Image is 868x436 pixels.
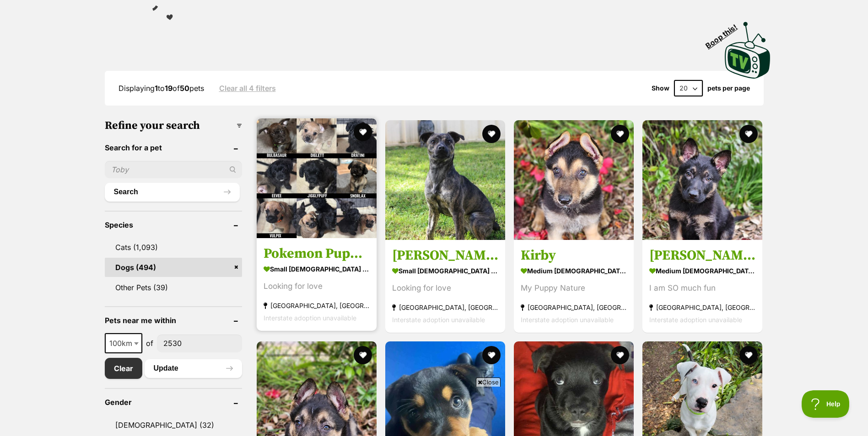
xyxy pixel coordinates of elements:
h3: Pokemon Puppies [264,245,370,262]
img: Larkin - German Shepherd Dog [642,120,762,240]
strong: 19 [165,84,173,93]
img: PetRescue TV logo [725,22,771,79]
iframe: Help Scout Beacon - Open [802,390,850,418]
span: 100km [105,333,142,353]
button: favourite [740,346,758,364]
header: Pets near me within [105,316,242,324]
a: Pokemon Puppies small [DEMOGRAPHIC_DATA] Dog Looking for love [GEOGRAPHIC_DATA], [GEOGRAPHIC_DATA... [257,238,377,331]
strong: medium [DEMOGRAPHIC_DATA] Dog [521,264,627,277]
h3: [PERSON_NAME] [392,247,498,264]
button: favourite [482,346,501,364]
label: pets per page [707,85,750,92]
strong: medium [DEMOGRAPHIC_DATA] Dog [649,264,755,277]
div: Looking for love [264,280,370,292]
button: favourite [611,125,629,143]
div: I am SO much fun [649,282,755,294]
span: Displaying to of pets [119,84,204,93]
a: Other Pets (39) [105,278,242,297]
span: Interstate adoption unavailable [264,314,356,322]
header: Gender [105,398,242,406]
a: [PERSON_NAME] medium [DEMOGRAPHIC_DATA] Dog I am SO much fun [GEOGRAPHIC_DATA], [GEOGRAPHIC_DATA]... [642,240,762,333]
button: favourite [740,125,758,143]
img: McQueen - Jack Russell Terrier x Staffordshire Terrier Dog [385,120,505,240]
strong: [GEOGRAPHIC_DATA], [GEOGRAPHIC_DATA] [264,299,370,312]
strong: [GEOGRAPHIC_DATA], [GEOGRAPHIC_DATA] [392,301,498,314]
iframe: Advertisement [268,390,601,431]
strong: [GEOGRAPHIC_DATA], [GEOGRAPHIC_DATA] [521,301,627,314]
a: [PERSON_NAME] small [DEMOGRAPHIC_DATA] Dog Looking for love [GEOGRAPHIC_DATA], [GEOGRAPHIC_DATA] ... [385,240,505,333]
strong: small [DEMOGRAPHIC_DATA] Dog [392,264,498,277]
img: Kirby - German Shepherd Dog [514,120,634,240]
img: Pokemon Puppies - Poodle Dog [257,118,377,238]
h3: [PERSON_NAME] [649,247,755,264]
a: Dogs (494) [105,258,242,277]
span: Interstate adoption unavailable [392,316,485,324]
span: Interstate adoption unavailable [521,316,614,324]
input: Toby [105,161,242,178]
strong: 1 [155,84,158,93]
button: Update [145,359,242,378]
a: Clear [105,358,142,379]
div: My Puppy Nature [521,282,627,294]
span: Close [476,378,501,387]
h3: Refine your search [105,119,242,132]
h3: Kirby [521,247,627,264]
button: favourite [354,346,372,364]
strong: 50 [180,84,189,93]
button: Search [105,183,240,201]
a: [DEMOGRAPHIC_DATA] (32) [105,415,242,435]
header: Search for a pet [105,144,242,152]
span: Boop this! [704,17,746,50]
a: Clear all 4 filters [219,84,276,92]
button: favourite [482,125,501,143]
span: 100km [106,337,141,350]
button: favourite [354,123,372,141]
header: Species [105,221,242,229]
input: postcode [157,335,242,352]
span: Show [652,85,669,92]
button: favourite [611,346,629,364]
strong: small [DEMOGRAPHIC_DATA] Dog [264,262,370,276]
a: Kirby medium [DEMOGRAPHIC_DATA] Dog My Puppy Nature [GEOGRAPHIC_DATA], [GEOGRAPHIC_DATA] Intersta... [514,240,634,333]
div: Looking for love [392,282,498,294]
span: Interstate adoption unavailable [649,316,742,324]
span: of [146,338,153,349]
strong: [GEOGRAPHIC_DATA], [GEOGRAPHIC_DATA] [649,301,755,314]
a: Boop this! [725,14,771,80]
a: Cats (1,093) [105,238,242,257]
